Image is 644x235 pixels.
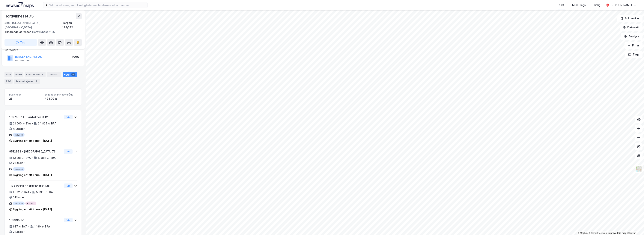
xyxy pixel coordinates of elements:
div: Hordvikneset 125 [4,30,79,34]
button: Vis [64,115,73,119]
img: Z [635,166,642,173]
div: Leietakere [25,72,46,77]
button: Tags [625,51,643,58]
iframe: Chat Widget [625,217,644,235]
div: 139935551 [9,218,63,222]
div: 5 Etasjer [13,195,24,200]
div: • [30,191,31,194]
div: 637 ㎡ BYA [13,224,27,229]
div: • [32,122,33,125]
div: 2 [40,73,44,76]
button: Tag [4,39,37,46]
div: 2 Etasjer [13,161,24,165]
div: 49 802 ㎡ [45,96,77,101]
a: Improve this map [608,232,626,234]
div: 1 180 ㎡ BRA [34,224,50,229]
img: logo.a4113a55bc3d86da70a041830d287a7e.svg [6,2,34,8]
a: OpenStreetMap [589,232,607,234]
button: Bokmerker [617,15,643,22]
div: 5108, [GEOGRAPHIC_DATA], [GEOGRAPHIC_DATA] [4,21,62,30]
div: 5 938 ㎡ BRA [36,190,53,194]
div: Datasett [47,72,61,77]
div: 21 000 ㎡ BYA [13,121,31,126]
button: Analyse [621,33,643,40]
div: 7 [34,79,38,83]
div: Info [4,72,12,77]
button: Vis [64,183,73,188]
div: Bergen, 175/192 [62,21,82,30]
div: Kart [559,3,564,7]
div: 4 Etasjer [13,127,25,131]
div: 25 [71,73,75,76]
div: 117840441 - Hordvikneset 125 [9,183,63,188]
div: 1 372 ㎡ BYA [13,190,29,194]
span: Tilhørende adresser: [4,30,32,33]
div: Eiere [14,72,23,77]
div: 2 Etasjer [13,230,24,234]
div: 9512993 - [GEOGRAPHIC_DATA] 73 [9,149,63,154]
button: Vis [64,218,73,222]
div: Bygning er tatt i bruk - [DATE] [13,173,52,177]
div: ESG [4,79,13,84]
div: 24 825 ㎡ BRA [38,121,56,126]
button: Vis [64,149,73,154]
div: • [28,225,30,228]
div: Bygning er tatt i bruk - [DATE] [13,139,52,143]
span: Bygninger [9,93,42,96]
div: Mine Tags [572,3,586,7]
div: Bygning er tatt i bruk - [DATE] [13,207,52,212]
button: Datasett [620,24,643,31]
div: • [31,156,33,159]
div: Gårdeiere [5,48,82,52]
div: 13 887 ㎡ BRA [38,156,56,160]
div: Hordvikneset 73 [4,13,34,19]
div: 997 016 238 [15,59,30,62]
div: Bolig [594,3,601,7]
div: 13 395 ㎡ BYA [13,156,31,160]
input: Søk på adresse, matrikkel, gårdeiere, leietakere eller personer [47,2,148,8]
div: Bygg [63,72,77,77]
div: 100% [72,55,79,59]
div: Kontrollprogram for chat [625,217,644,235]
div: 25 [9,96,42,101]
div: Transaksjoner [14,79,40,84]
a: Mapbox [578,232,588,234]
div: [PERSON_NAME] [611,3,632,7]
div: 139753011 - Hordvikneset 125 [9,115,63,119]
button: Filter [625,42,643,49]
span: Bygget bygningsområde [45,93,77,96]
